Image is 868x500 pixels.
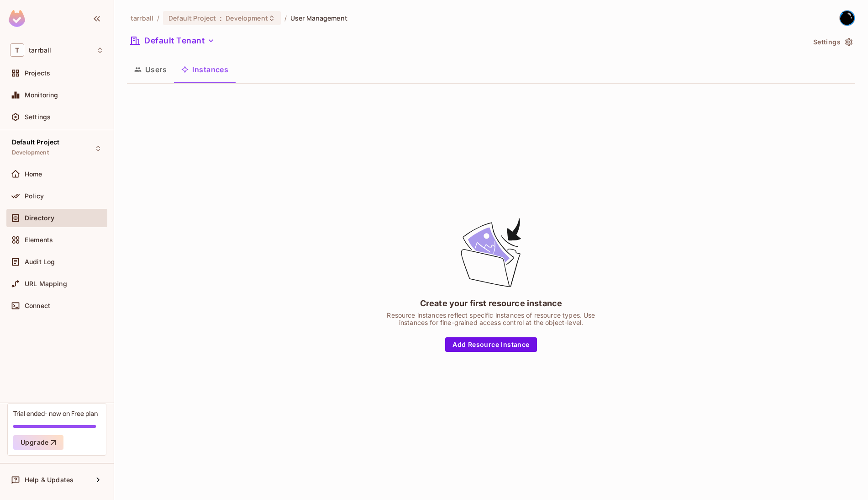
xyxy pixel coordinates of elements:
[13,409,98,418] div: Trial ended- now on Free plan
[9,10,25,27] img: SReyMgAAAABJRU5ErkJggg==
[12,149,49,156] span: Development
[420,298,562,309] div: Create your first resource instance
[12,138,59,146] span: Default Project
[25,170,42,178] span: Home
[25,476,74,484] span: Help & Updates
[25,258,55,266] span: Audit Log
[25,91,58,99] span: Monitoring
[25,236,53,244] span: Elements
[127,58,174,81] button: Users
[284,14,287,22] li: /
[168,14,216,22] span: Default Project
[445,337,537,352] button: Add Resource Instance
[29,47,51,54] span: Workspace: tarrball
[13,435,63,450] button: Upgrade
[25,113,51,121] span: Settings
[131,14,153,22] span: the active workspace
[377,312,605,326] div: Resource instances reflect specific instances of resource types. Use instances for fine-grained a...
[840,11,855,26] img: Andrew Tarr
[157,14,159,22] li: /
[127,33,218,48] button: Default Tenant
[219,15,222,22] span: :
[25,192,44,200] span: Policy
[810,35,855,49] button: Settings
[25,214,54,222] span: Directory
[10,43,24,57] span: T
[25,280,67,287] span: URL Mapping
[290,14,347,22] span: User Management
[25,302,50,309] span: Connect
[25,69,50,77] span: Projects
[226,14,268,22] span: Development
[174,58,236,81] button: Instances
